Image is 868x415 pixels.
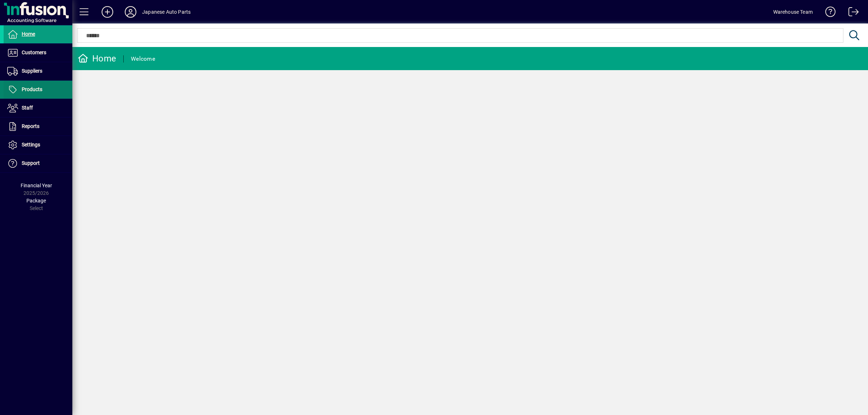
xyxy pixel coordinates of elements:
[4,154,72,172] a: Support
[78,53,116,64] div: Home
[96,5,119,18] button: Add
[820,1,836,25] a: Knowledge Base
[131,53,155,65] div: Welcome
[22,68,42,74] span: Suppliers
[119,5,142,18] button: Profile
[4,81,72,99] a: Products
[22,50,46,55] span: Customers
[22,31,35,37] span: Home
[21,183,52,188] span: Financial Year
[4,44,72,62] a: Customers
[26,198,46,204] span: Package
[22,123,39,129] span: Reports
[4,99,72,117] a: Staff
[843,1,859,25] a: Logout
[22,86,42,92] span: Products
[4,117,72,136] a: Reports
[4,136,72,154] a: Settings
[22,105,33,111] span: Staff
[142,6,191,18] div: Japanese Auto Parts
[773,6,813,18] div: Warehouse Team
[4,62,72,80] a: Suppliers
[22,142,40,147] span: Settings
[22,160,40,166] span: Support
